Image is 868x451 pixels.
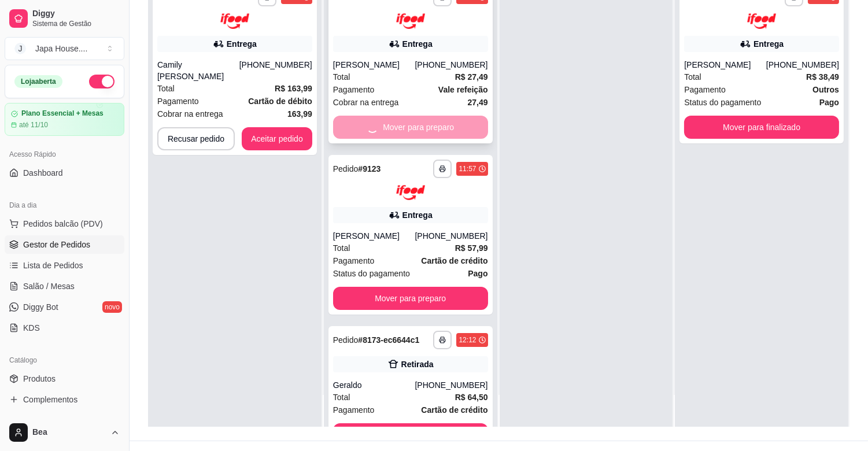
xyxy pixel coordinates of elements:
div: Retirada [401,358,434,370]
button: Mover para preparo [333,287,488,310]
span: Total [333,71,350,83]
span: Status do pagamento [333,267,410,280]
div: Catálogo [5,351,124,369]
img: ifood [396,185,425,201]
a: Gestor de Pedidos [5,235,124,254]
a: Plano Essencial + Mesasaté 11/10 [5,103,124,136]
div: [PHONE_NUMBER] [766,59,839,71]
div: Entrega [402,209,433,221]
span: Diggy [32,9,120,19]
span: Total [157,82,175,95]
div: [PHONE_NUMBER] [415,379,487,391]
div: [PERSON_NAME] [333,59,415,71]
article: até 11/10 [19,120,48,130]
div: Geraldo [333,379,415,391]
span: Lista de Pedidos [23,260,83,271]
button: Pedidos balcão (PDV) [5,215,124,233]
span: KDS [23,322,40,334]
button: Alterar Status [89,75,114,88]
span: Pagamento [684,83,726,96]
a: Produtos [5,369,124,388]
div: [PERSON_NAME] [333,230,415,242]
button: Bea [5,419,124,446]
strong: 163,99 [287,109,312,119]
button: Aceitar pedido [242,127,312,150]
span: Pedidos balcão (PDV) [23,218,103,230]
span: Salão / Mesas [23,280,75,292]
a: Lista de Pedidos [5,256,124,275]
span: Complementos [23,394,77,405]
span: Produtos [23,373,56,385]
strong: R$ 64,50 [455,393,488,402]
div: Loja aberta [14,75,62,88]
div: Entrega [402,38,433,50]
div: Dia a dia [5,196,124,215]
div: Camily [PERSON_NAME] [157,59,239,82]
span: J [14,43,26,54]
span: Pedido [333,164,359,173]
strong: R$ 27,49 [455,72,488,82]
span: Pagamento [333,254,375,267]
strong: Cartão de crédito [421,256,487,265]
span: Sistema de Gestão [32,19,120,28]
div: Entrega [754,38,784,50]
img: ifood [220,13,249,29]
a: Dashboard [5,164,124,182]
a: KDS [5,319,124,337]
div: 11:57 [459,164,476,173]
div: [PHONE_NUMBER] [415,59,487,71]
img: ifood [396,13,425,29]
span: Pagamento [157,95,199,108]
span: Cobrar na entrega [157,108,223,120]
div: Acesso Rápido [5,145,124,164]
a: Salão / Mesas [5,277,124,295]
strong: R$ 163,99 [275,84,312,93]
strong: # 8173-ec6644c1 [358,335,419,345]
span: Bea [32,427,106,438]
strong: R$ 38,49 [806,72,839,82]
span: Total [333,242,350,254]
div: [PERSON_NAME] [684,59,766,71]
a: Diggy Botnovo [5,298,124,316]
button: Mover para finalizado [684,116,839,139]
strong: Cartão de crédito [421,405,487,415]
span: Pedido [333,335,359,345]
span: Status do pagamento [684,96,761,109]
span: Pagamento [333,404,375,416]
strong: Cartão de débito [248,97,312,106]
strong: Vale refeição [438,85,488,94]
a: Complementos [5,390,124,409]
button: Mover para preparo [333,423,488,446]
span: Diggy Bot [23,301,58,313]
span: Total [684,71,701,83]
strong: 27,49 [467,98,487,107]
strong: R$ 57,99 [455,243,488,253]
span: Pagamento [333,83,375,96]
span: Gestor de Pedidos [23,239,90,250]
article: Plano Essencial + Mesas [21,109,104,118]
strong: # 9123 [358,164,381,173]
button: Recusar pedido [157,127,235,150]
span: Total [333,391,350,404]
img: ifood [747,13,776,29]
strong: Outros [812,85,839,94]
div: [PHONE_NUMBER] [239,59,312,82]
strong: Pago [819,98,839,107]
strong: Pago [468,269,487,278]
span: Cobrar na entrega [333,96,399,109]
div: [PHONE_NUMBER] [415,230,487,242]
div: Entrega [227,38,257,50]
div: Japa House. ... [35,43,87,54]
button: Select a team [5,37,124,60]
span: Dashboard [23,167,63,179]
div: 12:12 [459,335,476,345]
a: DiggySistema de Gestão [5,5,124,32]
